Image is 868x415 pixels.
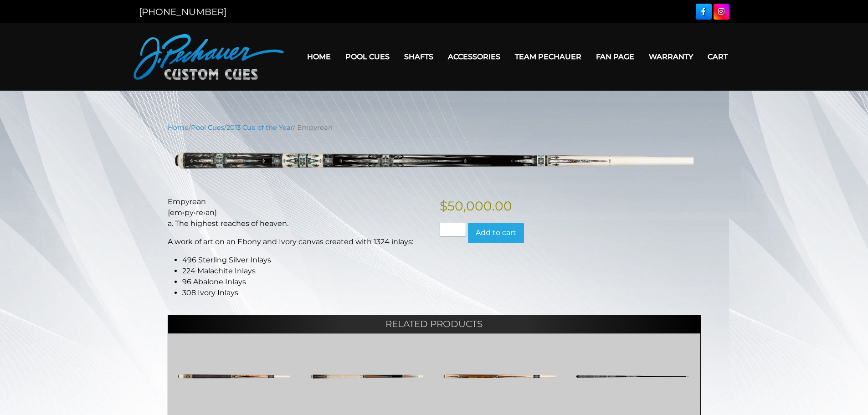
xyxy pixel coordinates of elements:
img: 2013CuesOfyear.png [168,139,701,182]
a: Fan Page [589,45,642,68]
a: [PHONE_NUMBER] [139,6,226,17]
li: 496 Sterling Silver Inlays [182,255,429,266]
p: A work of art on an Ebony and Ivory canvas created with 1324 inlays: [168,236,429,247]
span: $ [440,198,447,214]
img: SOLD OUT Anniversary Cue - DEC 3 [177,349,291,404]
button: Add to cart [468,223,524,244]
a: Warranty [642,45,700,68]
a: Home [168,123,189,132]
a: 2013 Cue of the Year [226,123,293,132]
a: Team Pechauer [508,45,589,68]
h2: Related products [168,315,701,333]
a: Pool Cues [191,123,224,132]
input: Product quantity [440,223,466,236]
img: SOLD OUT Anniversary Cue - DEC 4 [443,349,556,404]
a: Shafts [397,45,441,68]
a: Cart [700,45,735,68]
img: Pechauer Custom Cues [134,34,284,80]
img: Aurelia [575,349,689,404]
li: 308 Ivory Inlays [182,287,429,298]
li: 96 Abalone Inlays [182,277,429,287]
a: Home [300,45,338,68]
a: Accessories [441,45,508,68]
li: 224 Malachite Inlays [182,266,429,277]
img: Camelot II-CAM09 Hampshire SOLD OUT [310,349,423,404]
bdi: 50,000.00 [440,198,512,214]
a: Pool Cues [338,45,397,68]
nav: Breadcrumb [168,123,701,133]
p: Empyrean {em•py•re•an} a. The highest reaches of heaven. [168,196,429,229]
